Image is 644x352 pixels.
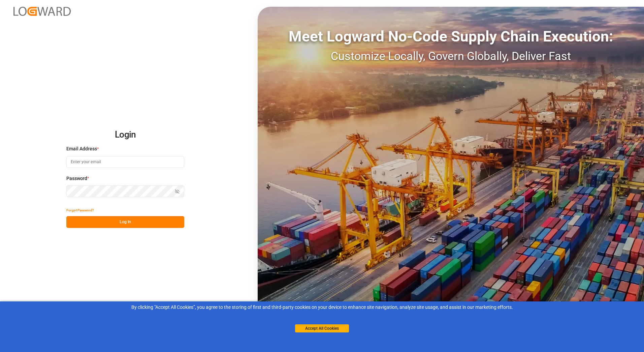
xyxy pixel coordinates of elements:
button: Log In [66,216,184,228]
button: Forgot Password? [66,204,94,216]
div: Customize Locally, Govern Globally, Deliver Fast [258,48,644,65]
div: Meet Logward No-Code Supply Chain Execution: [258,25,644,48]
input: Enter your email [66,156,184,168]
div: By clicking "Accept All Cookies”, you agree to the storing of first and third-party cookies on yo... [5,304,639,311]
span: Password [66,175,87,182]
h2: Login [66,124,184,146]
button: Accept All Cookies [295,324,349,332]
span: Email Address [66,145,97,152]
img: Logward_new_orange.png [13,7,71,16]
